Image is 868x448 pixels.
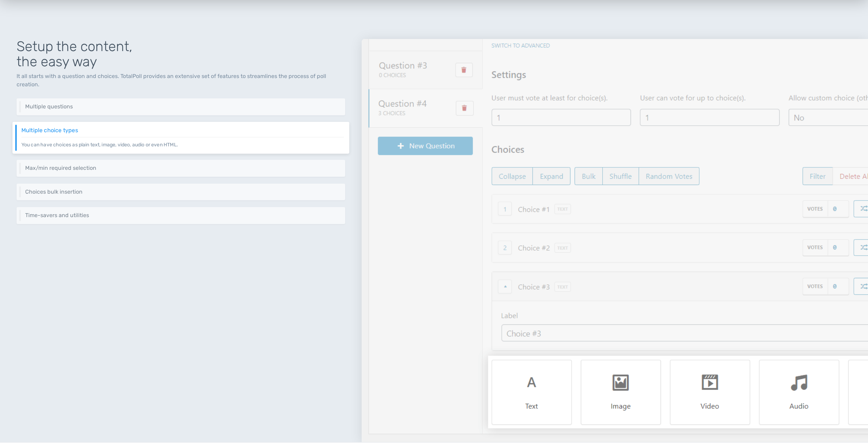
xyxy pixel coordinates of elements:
[17,39,345,69] h1: Setup the content, the easy way
[21,127,344,133] h6: Multiple choice types
[21,137,344,148] p: You can have choices as plain text, image, video, audio or even HTML.
[25,171,340,172] p: Set the minimum and the maximum selection per question, you can even disable the minimum required...
[25,165,340,171] h6: Max/min required selection
[362,39,868,442] img: Multiple choice types
[25,104,340,110] h6: Multiple questions
[25,212,340,218] h6: Time-savers and utilities
[25,195,340,195] p: Just drag and drop your content into the choices area and watch TotalPoll do its magic converting...
[25,218,340,219] p: Shuffle choices, insert random votes and more utilities that save you more time and effort.
[25,110,340,110] p: Add one or more questions as you need.
[25,189,340,195] h6: Choices bulk insertion
[17,72,345,89] p: It all starts with a question and choices. TotalPoll provides an extensive set of features to str...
